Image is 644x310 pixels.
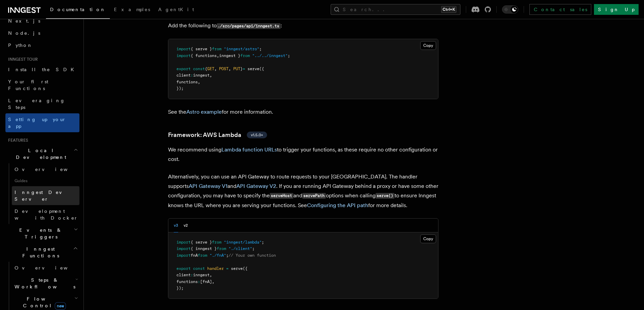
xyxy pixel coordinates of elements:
[168,145,438,164] p: We recommend using to trigger your functions, as these require no other configuration or cost.
[186,109,222,115] a: Astro example
[376,193,395,199] code: serve()
[207,66,214,71] span: GET
[217,53,219,58] span: ,
[189,183,228,189] a: API Gateway V1
[5,15,79,27] a: Next.js
[229,66,231,71] span: ,
[8,43,33,48] span: Python
[50,7,106,12] span: Documentation
[8,18,40,24] span: Next.js
[12,205,79,224] a: Development with Docker
[110,2,154,18] a: Examples
[193,66,205,71] span: const
[12,274,79,293] button: Steps & Workflows
[8,30,40,36] span: Node.js
[8,98,65,110] span: Leveraging Steps
[200,279,212,284] span: [fnA]
[226,266,229,271] span: =
[176,253,191,258] span: import
[55,302,66,310] span: new
[212,279,214,284] span: ,
[441,6,456,13] kbd: Ctrl+K
[240,53,250,58] span: from
[207,266,224,271] span: handler
[12,277,75,290] span: Steps & Workflows
[15,265,84,271] span: Overview
[168,172,438,210] p: Alternatively, you can use an API Gateway to route requests to your [GEOGRAPHIC_DATA]. The handle...
[8,79,48,91] span: Your first Functions
[176,53,191,58] span: import
[233,66,240,71] span: PUT
[193,273,210,277] span: inngest
[176,266,191,271] span: export
[219,66,229,71] span: POST
[176,47,191,51] span: import
[46,2,110,19] a: Documentation
[176,240,191,245] span: import
[168,130,267,140] a: Framework: AWS Lambdav1.5.0+
[247,66,259,71] span: serve
[5,39,79,51] a: Python
[114,7,150,12] span: Examples
[5,243,79,262] button: Inngest Functions
[210,73,212,78] span: ,
[5,94,79,113] a: Leveraging Steps
[176,279,198,284] span: functions
[5,27,79,39] a: Node.js
[12,186,79,205] a: Inngest Dev Server
[331,4,460,15] button: Search...Ctrl+K
[420,41,436,50] button: Copy
[191,47,212,51] span: { serve }
[12,163,79,175] a: Overview
[212,240,221,245] span: from
[168,107,438,117] p: See the for more information.
[191,240,212,245] span: { serve }
[259,66,264,71] span: ({
[288,53,290,58] span: ;
[252,246,255,251] span: ;
[262,240,264,245] span: ;
[174,219,178,232] button: v3
[231,266,243,271] span: serve
[5,144,79,163] button: Local Development
[210,253,226,258] span: "./fnA"
[191,53,217,58] span: { functions
[158,7,194,12] span: AgentKit
[184,219,188,232] button: v2
[205,66,207,71] span: {
[198,279,200,284] span: :
[5,63,79,76] a: Install the SDK
[8,117,66,129] span: Setting up your app
[226,253,229,258] span: ;
[168,21,438,31] p: Add the following to :
[5,246,73,259] span: Inngest Functions
[219,53,240,58] span: inngest }
[198,80,200,84] span: ,
[193,266,205,271] span: const
[5,57,38,62] span: Inngest tour
[193,73,210,78] span: inngest
[191,253,198,258] span: fnA
[307,202,368,208] a: Configuring the API path
[176,246,191,251] span: import
[5,113,79,132] a: Setting up your app
[214,66,217,71] span: ,
[217,246,226,251] span: from
[176,273,191,277] span: client
[529,4,591,15] a: Contact sales
[15,167,84,172] span: Overview
[176,286,184,290] span: });
[221,146,277,153] a: Lambda function URLs
[176,66,191,71] span: export
[15,208,78,221] span: Development with Docker
[191,273,193,277] span: :
[5,224,79,243] button: Events & Triggers
[198,253,207,258] span: from
[191,73,193,78] span: :
[210,273,212,277] span: ,
[229,253,276,258] span: // Your own function
[224,47,259,51] span: "inngest/astro"
[594,4,639,15] a: Sign Up
[5,147,74,161] span: Local Development
[229,246,252,251] span: "./client"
